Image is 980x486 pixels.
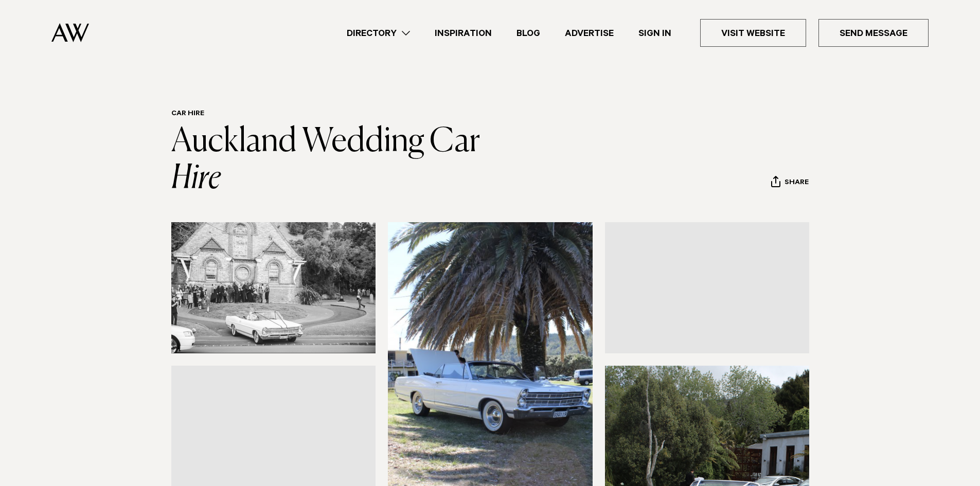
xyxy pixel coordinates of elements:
a: Visit Website [700,19,806,47]
a: Send Message [818,19,929,47]
a: Auckland Wedding Car Hire [171,125,485,195]
a: Inspiration [422,26,504,40]
span: Share [785,178,809,188]
a: Blog [504,26,553,40]
img: Auckland Weddings Logo [51,23,89,42]
a: Advertise [553,26,626,40]
a: Car Hire [171,110,204,118]
a: Directory [334,26,422,40]
a: Sign In [626,26,684,40]
button: Share [771,175,809,191]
